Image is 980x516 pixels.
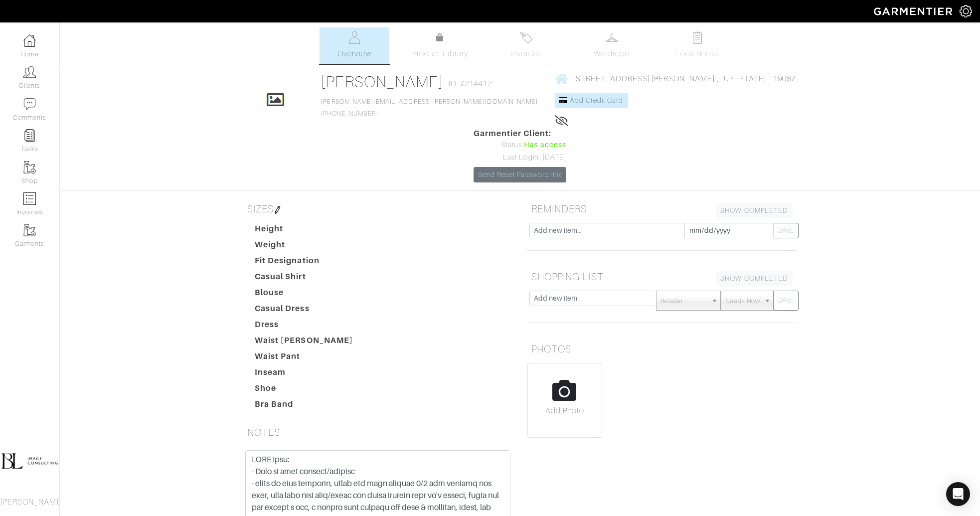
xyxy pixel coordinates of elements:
span: ID: #214412 [449,78,492,90]
h5: NOTES [243,422,512,442]
div: Last Login: [DATE] [474,152,566,163]
a: Overview [320,27,389,64]
dt: Height [247,223,361,239]
img: dashboard-icon-dbcd8f5a0b271acd01030246c82b418ddd0df26cd7fceb0bd07c9910d44c42f6.png [23,34,36,47]
img: clients-icon-6bae9207a08558b7cb47a8932f037763ab4055f8c8b6bfacd5dc20c3e0201464.png [23,66,36,78]
a: Send Reset Password link [474,167,566,182]
img: todo-9ac3debb85659649dc8f770b8b6100bb5dab4b48dedcbae339e5042a72dfd3cc.svg [691,31,704,44]
h5: REMINDERS [527,199,797,219]
img: reminder-icon-8004d30b9f0a5d33ae49ab947aed9ed385cf756f9e5892f1edd6e32f2345188e.png [23,129,36,142]
img: comment-icon-a0a6a9ef722e966f86d9cbdc48e553b5cf19dbc54f86b18d962a5391bc8f6eb6.png [23,98,36,110]
button: SAVE [774,291,799,311]
span: Invoices [510,48,541,60]
img: gear-icon-white-bd11855cb880d31180b6d7d6211b90ccbf57a29d726f0c71d8c61bd08dd39cc2.png [960,5,972,17]
dt: Dress [247,319,361,335]
img: garmentier-logo-header-white-b43fb05a5012e4ada735d5af1a66efaba907eab6374d6393d1fbf88cb4ef424d.png [869,2,960,20]
span: Add Credit Card [570,96,624,104]
dt: Casual Shirt [247,271,361,287]
dt: Waist [PERSON_NAME] [247,335,361,350]
input: Add new item [529,291,656,306]
a: Product Library [405,32,475,60]
dt: Inseam [247,366,361,382]
a: [PERSON_NAME] [321,73,444,91]
button: SAVE [774,223,799,238]
div: Open Intercom Messenger [946,482,970,506]
dt: Casual Dress [247,303,361,319]
span: Retailer [660,291,707,311]
span: [PHONE_NUMBER] [321,98,538,117]
img: orders-icon-0abe47150d42831381b5fb84f609e132dff9fe21cb692f30cb5eec754e2cba89.png [23,192,36,205]
a: [STREET_ADDRESS][PERSON_NAME] , [US_STATE] - 19087 [555,72,796,85]
img: orders-27d20c2124de7fd6de4e0e44c1d41de31381a507db9b33961299e4e07d508b8c.svg [520,31,532,44]
a: SHOW COMPLETED [716,271,793,286]
dt: Waist Pant [247,350,361,366]
h5: SHOPPING LIST [527,267,797,287]
dt: Shoe [247,382,361,398]
span: Wardrobe [594,48,630,60]
input: Add new item... [529,223,685,238]
dt: Fit Designation [247,255,361,271]
a: [PERSON_NAME][EMAIL_ADDRESS][PERSON_NAME][DOMAIN_NAME] [321,98,538,105]
a: Invoices [491,27,561,64]
span: Has access [524,140,567,151]
a: SHOW COMPLETED [716,203,793,218]
div: Status: [474,140,566,151]
dt: Weight [247,239,361,255]
span: Garmentier Client: [474,128,566,140]
span: Needs Now [725,291,760,311]
span: Look Books [675,48,720,60]
a: Wardrobe [577,27,647,64]
h5: SIZES [243,199,512,219]
span: Overview [337,48,371,60]
img: garments-icon-b7da505a4dc4fd61783c78ac3ca0ef83fa9d6f193b1c9dc38574b1d14d53ca28.png [23,224,36,236]
span: Product Library [412,48,469,60]
a: Add Credit Card [555,93,628,108]
dt: Bra Band [247,398,361,414]
img: basicinfo-40fd8af6dae0f16599ec9e87c0ef1c0a1fdea2edbe929e3d69a839185d80c458.svg [348,31,361,44]
img: wardrobe-487a4870c1b7c33e795ec22d11cfc2ed9d08956e64fb3008fe2437562e282088.svg [606,31,618,44]
img: garments-icon-b7da505a4dc4fd61783c78ac3ca0ef83fa9d6f193b1c9dc38574b1d14d53ca28.png [23,161,36,173]
dt: Blouse [247,287,361,303]
span: [STREET_ADDRESS][PERSON_NAME] , [US_STATE] - 19087 [573,74,796,83]
img: pen-cf24a1663064a2ec1b9c1bd2387e9de7a2fa800b781884d57f21acf72779bad2.png [274,206,282,214]
a: Look Books [662,27,732,64]
h5: PHOTOS [527,339,797,359]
